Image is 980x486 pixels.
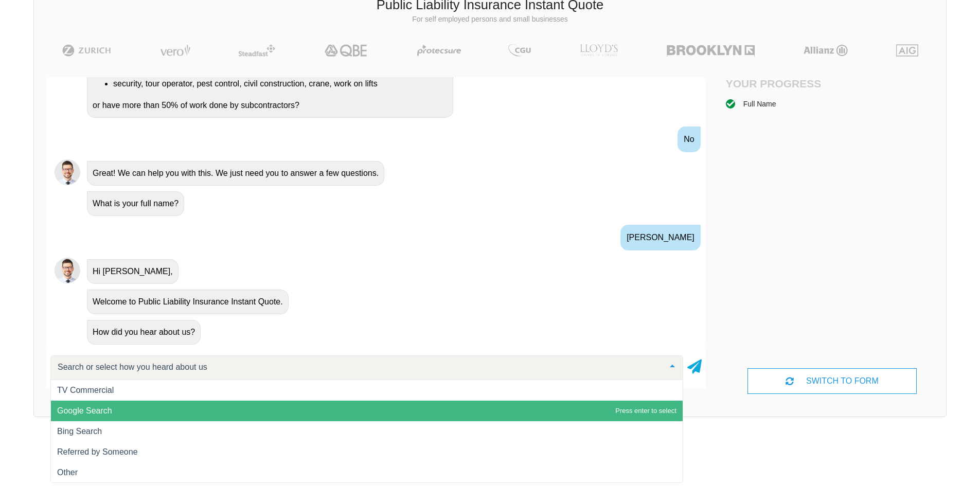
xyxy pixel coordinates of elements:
img: QBE | Public Liability Insurance [318,44,374,57]
img: Chatbot | PLI [55,159,80,185]
div: SWITCH TO FORM [747,368,916,394]
img: Brooklyn | Public Liability Insurance [663,44,759,57]
span: Referred by Someone [57,447,138,456]
p: For self employed persons and small businesses [42,14,938,25]
img: Steadfast | Public Liability Insurance [234,44,279,57]
span: TV Commercial [57,386,114,394]
img: Zurich | Public Liability Insurance [58,44,116,57]
img: Chatbot | PLI [55,258,80,283]
span: Bing Search [57,427,102,436]
span: Google Search [57,406,112,415]
input: Search or select how you heard about us [55,362,662,372]
div: Great! We can help you with this. We just need you to answer a few questions. [87,161,384,186]
div: Hi [PERSON_NAME], [87,259,179,284]
div: [PERSON_NAME] [620,225,701,250]
img: Allianz | Public Liability Insurance [798,44,853,57]
img: AIG | Public Liability Insurance [892,44,922,57]
img: Vero | Public Liability Insurance [155,44,195,57]
span: Other [57,468,78,477]
div: How did you hear about us? [87,320,201,345]
div: What is your full name? [87,191,184,216]
div: No [678,127,700,152]
img: Protecsure | Public Liability Insurance [413,44,465,57]
img: LLOYD's | Public Liability Insurance [574,44,623,57]
li: security, tour operator, pest control, civil construction, crane, work on lifts [113,77,448,91]
h4: Your Progress [726,77,832,90]
div: Full Name [743,98,776,110]
img: CGU | Public Liability Insurance [504,44,535,57]
div: Welcome to Public Liability Insurance Instant Quote. [87,290,289,314]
